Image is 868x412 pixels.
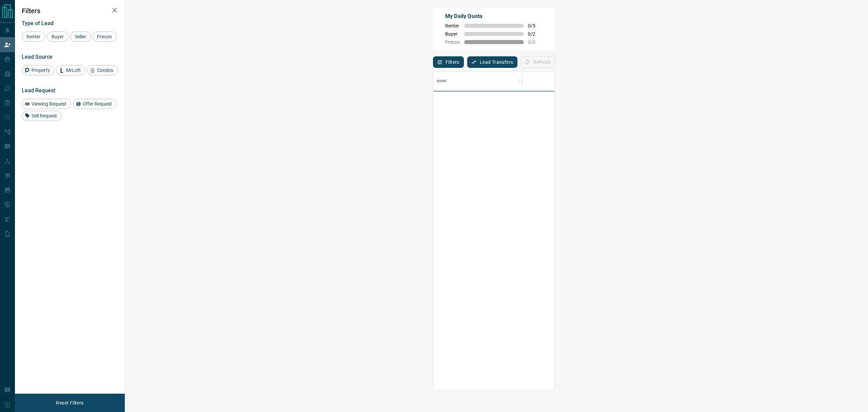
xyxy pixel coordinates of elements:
[445,23,460,29] span: Renter
[47,32,68,42] div: Buyer
[445,39,460,45] span: Precon
[22,7,118,15] h2: Filters
[528,39,543,45] span: 0 / 0
[22,54,53,60] span: Lead Source
[467,56,518,68] button: Lead Transfers
[22,32,45,42] div: Renter
[56,65,85,75] div: MrLoft
[73,99,117,109] div: Offer Request
[29,101,69,107] span: Viewing Request
[22,87,55,94] span: Lead Request
[80,101,114,107] span: Offer Request
[433,56,464,68] button: Filters
[433,72,520,91] div: Name
[95,68,116,73] span: Condos
[73,34,88,39] span: Seller
[70,32,91,42] div: Seller
[29,68,52,73] span: Property
[22,99,71,109] div: Viewing Request
[95,34,114,39] span: Precon
[49,34,66,39] span: Buyer
[29,113,59,118] span: Sell Request
[24,34,43,39] span: Renter
[52,397,88,409] button: Reset Filters
[22,111,62,121] div: Sell Request
[445,31,460,37] span: Buyer
[92,32,117,42] div: Precon
[437,72,447,91] div: Name
[528,31,543,37] span: 0 / 2
[64,68,83,73] span: MrLoft
[22,65,55,75] div: Property
[87,65,118,75] div: Condos
[445,12,543,20] p: My Daily Quota
[528,23,543,29] span: 0 / 5
[22,20,54,26] span: Type of Lead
